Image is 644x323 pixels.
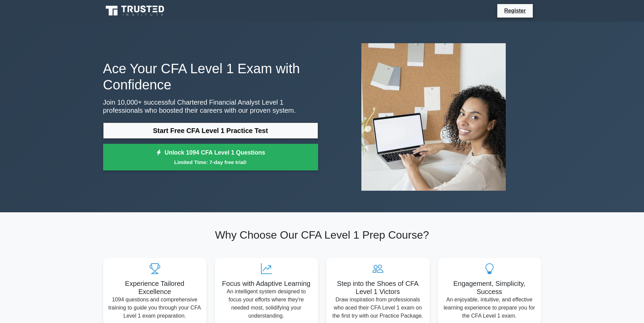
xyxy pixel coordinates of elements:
[332,279,424,296] h5: Step into the Shoes of CFA Level 1 Victors
[332,296,424,320] p: Draw inspiration from professionals who aced their CFA Level 1 exam on the first try with our Pra...
[109,296,201,320] p: 1094 questions and comprehensive training to guide you through your CFA Level 1 exam preparation.
[443,279,536,296] h5: Engagement, Simplicity, Success
[103,144,318,171] a: Unlock 1094 CFA Level 1 QuestionsLimited Time: 7-day free trial!
[220,279,313,288] h5: Focus with Adaptive Learning
[103,123,318,139] a: Start Free CFA Level 1 Practice Test
[103,60,318,93] h1: Ace Your CFA Level 1 Exam with Confidence
[500,6,530,15] a: Register
[103,98,318,114] p: Join 10,000+ successful Chartered Financial Analyst Level 1 professionals who boosted their caree...
[443,296,536,320] p: An enjoyable, intuitive, and effective learning experience to prepare you for the CFA Level 1 exam.
[109,279,201,296] h5: Experience Tailored Excellence
[220,288,313,320] p: An intelligent system designed to focus your efforts where they're needed most, solidifying your ...
[103,228,541,241] h2: Why Choose Our CFA Level 1 Prep Course?
[112,158,310,166] small: Limited Time: 7-day free trial!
